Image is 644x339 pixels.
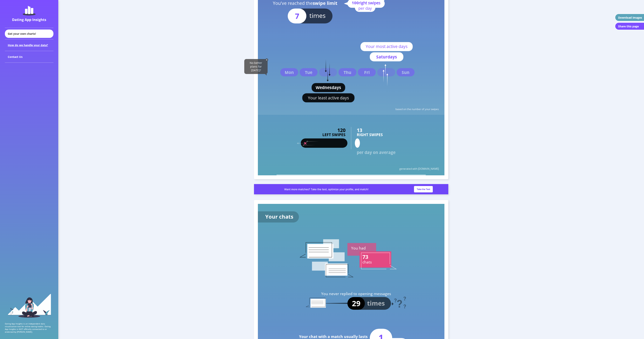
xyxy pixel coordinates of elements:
[351,245,366,251] text: You had
[254,184,448,194] img: roast_slim_banner.a2e79667.png
[322,132,346,137] text: LEFT SWIPES
[295,11,299,21] text: 7
[305,70,312,75] text: Tue
[337,127,346,133] text: 120
[5,39,53,51] div: How do we handle your data?
[362,253,368,260] text: 73
[402,70,409,75] text: Sun
[265,213,293,220] text: Your chats
[321,291,391,296] text: You never replied to opening messages
[352,298,360,308] text: 29
[357,132,383,137] text: RIGHT SWIPES
[367,299,385,308] text: times
[357,127,362,133] text: 13
[615,22,644,30] button: Share this page
[618,16,642,19] div: Download images
[265,58,268,61] img: close-solid-white.82ef6a3c.svg
[366,44,408,49] text: Your most active days
[615,14,644,21] button: Download images
[285,70,294,75] text: Mon
[250,61,262,72] span: No better plans for [DATE]?
[344,70,351,75] text: Thu
[5,30,53,38] div: Get your own charts!
[5,51,53,63] div: Contact Us
[309,11,326,20] text: times
[362,259,372,265] text: chats
[376,54,397,60] text: Saturdays
[364,70,370,75] text: Fri
[308,95,349,101] text: Your least active days
[358,5,372,11] text: per day
[618,24,639,28] div: Share this page
[395,107,439,111] text: based on the number of your swipes
[7,293,51,318] img: sidebar_girl.91b9467e.svg
[23,6,36,16] img: dating-app-insights-logo.5abe6921.svg
[5,322,53,333] p: Dating App Insights is an independent data visualization tool for online dating habits. Dating Ap...
[399,167,439,170] text: generated with [DOMAIN_NAME]
[6,17,52,22] div: Dating App Insights
[357,150,395,155] text: per day on average
[316,85,341,90] text: Wednesdays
